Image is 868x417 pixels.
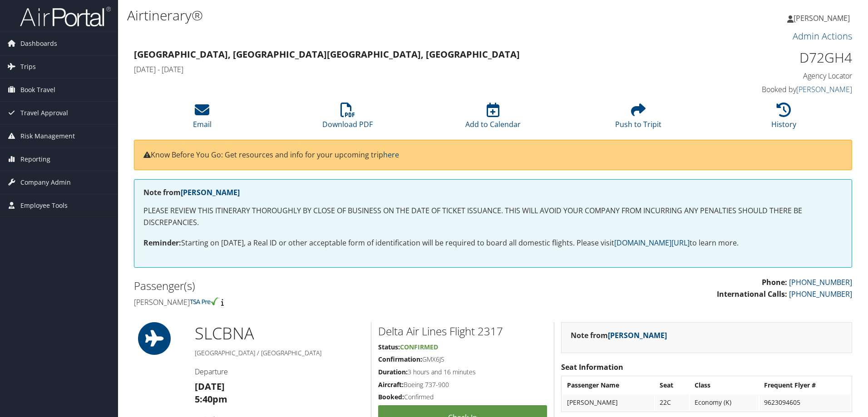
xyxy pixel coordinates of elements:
[608,330,667,340] a: [PERSON_NAME]
[378,392,404,401] strong: Booked:
[793,30,852,42] a: Admin Actions
[190,297,219,305] img: tsa-precheck.png
[789,277,852,287] a: [PHONE_NUMBER]
[615,108,661,129] a: Push to Tripit
[195,380,225,392] strong: [DATE]
[655,377,689,393] th: Seat
[400,343,438,351] span: Confirmed
[378,343,400,351] strong: Status:
[181,187,240,197] a: [PERSON_NAME]
[787,5,859,32] a: [PERSON_NAME]
[20,125,75,147] span: Risk Management
[614,238,690,248] a: [DOMAIN_NAME][URL]
[127,6,615,25] h1: Airtinerary®
[796,84,852,94] a: [PERSON_NAME]
[683,71,852,81] h4: Agency Locator
[195,322,364,345] h1: SLC BNA
[20,55,36,78] span: Trips
[20,78,55,101] span: Book Travel
[195,367,364,377] h4: Departure
[759,377,851,393] th: Frequent Flyer #
[378,355,422,363] strong: Confirmation:
[571,330,667,340] strong: Note from
[717,289,787,299] strong: International Calls:
[378,368,408,376] strong: Duration:
[378,380,404,389] strong: Aircraft:
[134,297,486,307] h4: [PERSON_NAME]
[193,108,212,129] a: Email
[20,6,111,27] img: airportal-logo.png
[378,368,547,377] h5: 3 hours and 16 minutes
[561,362,623,372] strong: Seat Information
[690,394,759,411] td: Economy (K)
[195,348,364,358] h5: [GEOGRAPHIC_DATA] / [GEOGRAPHIC_DATA]
[759,394,851,411] td: 9623094605
[20,102,68,124] span: Travel Approval
[683,48,852,67] h1: D72GH4
[134,48,520,60] strong: [GEOGRAPHIC_DATA], [GEOGRAPHIC_DATA] [GEOGRAPHIC_DATA], [GEOGRAPHIC_DATA]
[20,171,71,194] span: Company Admin
[383,150,399,160] a: here
[794,13,850,23] span: [PERSON_NAME]
[378,324,547,339] h2: Delta Air Lines Flight 2317
[378,355,547,364] h5: GMX6JS
[134,64,669,74] h4: [DATE] - [DATE]
[20,32,57,55] span: Dashboards
[143,238,181,248] strong: Reminder:
[378,392,547,402] h5: Confirmed
[690,377,759,393] th: Class
[562,377,654,393] th: Passenger Name
[143,149,843,161] p: Know Before You Go: Get resources and info for your upcoming trip
[143,237,843,249] p: Starting on [DATE], a Real ID or other acceptable form of identification will be required to boar...
[378,380,547,389] h5: Boeing 737-900
[789,289,852,299] a: [PHONE_NUMBER]
[134,278,486,294] h2: Passenger(s)
[771,108,796,129] a: History
[143,205,843,228] p: PLEASE REVIEW THIS ITINERARY THOROUGHLY BY CLOSE OF BUSINESS ON THE DATE OF TICKET ISSUANCE. THIS...
[683,84,852,94] h4: Booked by
[562,394,654,411] td: [PERSON_NAME]
[20,194,68,217] span: Employee Tools
[195,393,227,405] strong: 5:40pm
[655,394,689,411] td: 22C
[20,148,50,171] span: Reporting
[143,187,240,197] strong: Note from
[465,108,521,129] a: Add to Calendar
[322,108,373,129] a: Download PDF
[762,277,787,287] strong: Phone:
